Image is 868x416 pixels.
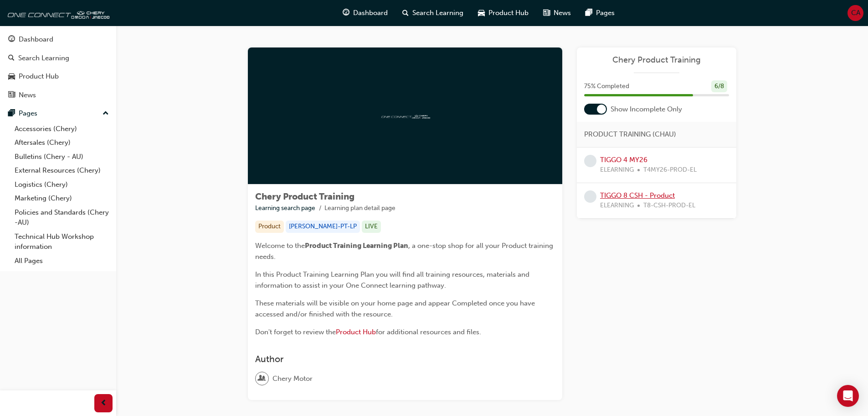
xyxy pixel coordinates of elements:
span: news-icon [8,91,15,100]
a: Chery Product Training [584,55,729,65]
a: Search Learning [4,50,113,67]
span: pages-icon [8,110,15,118]
div: Pages [19,108,37,119]
button: Pages [4,105,113,122]
span: Dashboard [353,8,388,18]
a: Policies and Standards (Chery -AU) [11,205,113,230]
a: Aftersales (Chery) [11,136,113,150]
span: Pages [596,8,615,18]
span: guage-icon [8,36,15,44]
span: These materials will be visible on your home page and appear Completed once you have accessed and... [255,299,537,318]
span: , a one-stop shop for all your Product training needs. [255,242,555,261]
a: TIGGO 4 MY26 [600,156,647,164]
span: Chery Motor [272,374,313,384]
span: car-icon [8,73,15,81]
div: News [19,90,36,100]
a: All Pages [11,254,113,268]
span: pages-icon [586,7,592,19]
span: for additional resources and files. [376,328,481,336]
img: oneconnect [380,111,430,120]
div: Search Learning [18,53,69,63]
a: Product Hub [4,68,113,85]
span: Chery Product Training [255,191,354,202]
span: Welcome to the [255,242,305,250]
span: car-icon [478,7,485,19]
span: guage-icon [343,7,349,19]
a: Dashboard [4,31,113,48]
a: search-iconSearch Learning [395,4,471,22]
a: news-iconNews [536,4,578,22]
div: 6 / 8 [711,80,727,93]
div: [PERSON_NAME]-PT-LP [286,221,360,233]
span: up-icon [103,108,109,120]
div: Product [255,221,284,233]
button: DashboardSearch LearningProduct HubNews [4,29,113,105]
span: ELEARNING [600,200,634,211]
span: Product Training Learning Plan [305,242,408,250]
a: Accessories (Chery) [11,122,113,136]
span: PRODUCT TRAINING (CHAU) [584,129,676,140]
span: T8-CSH-PROD-EL [643,200,695,211]
span: T4MY26-PROD-EL [643,165,697,175]
a: Logistics (Chery) [11,178,113,192]
a: Learning search page [255,204,315,212]
span: News [554,8,571,18]
span: Show Incomplete Only [611,104,682,115]
div: LIVE [362,221,381,233]
a: Bulletins (Chery - AU) [11,150,113,164]
span: search-icon [8,54,15,63]
div: Dashboard [19,34,53,45]
span: learningRecordVerb_NONE-icon [584,190,596,203]
a: Technical Hub Workshop information [11,230,113,254]
span: 75 % Completed [584,81,629,92]
a: pages-iconPages [578,4,622,22]
span: news-icon [543,7,550,19]
img: oneconnect [5,4,109,22]
a: guage-iconDashboard [335,4,395,22]
li: Learning plan detail page [324,203,395,214]
a: News [4,87,113,104]
span: prev-icon [100,398,107,409]
a: TIGGO 8 CSH - Product [600,191,675,200]
span: Product Hub [488,8,529,18]
button: CA [847,5,863,21]
div: Product Hub [19,71,59,82]
span: search-icon [402,7,409,19]
div: Open Intercom Messenger [837,385,859,407]
h3: Author [255,354,555,364]
span: Don't forget to review the [255,328,336,336]
span: user-icon [259,373,265,384]
span: CA [851,8,860,18]
span: learningRecordVerb_NONE-icon [584,155,596,167]
a: Marketing (Chery) [11,191,113,205]
span: Search Learning [412,8,463,18]
a: Product Hub [336,328,376,336]
span: ELEARNING [600,165,634,175]
a: car-iconProduct Hub [471,4,536,22]
a: External Resources (Chery) [11,163,113,178]
span: In this Product Training Learning Plan you will find all training resources, materials and inform... [255,270,531,290]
